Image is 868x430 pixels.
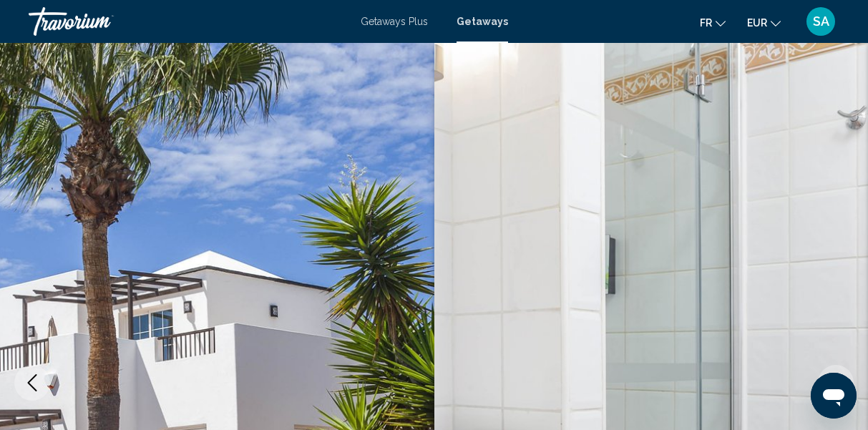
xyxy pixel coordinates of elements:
[700,12,726,33] button: Change language
[818,365,854,401] button: Next image
[700,17,712,29] span: fr
[361,16,428,27] a: Getaways Plus
[29,7,346,36] a: Travorium
[747,17,767,29] span: EUR
[457,16,508,27] a: Getaways
[14,365,50,401] button: Previous image
[813,14,829,29] span: SA
[747,12,781,33] button: Change currency
[811,373,857,419] iframe: Bouton de lancement de la fenêtre de messagerie
[802,6,839,36] button: User Menu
